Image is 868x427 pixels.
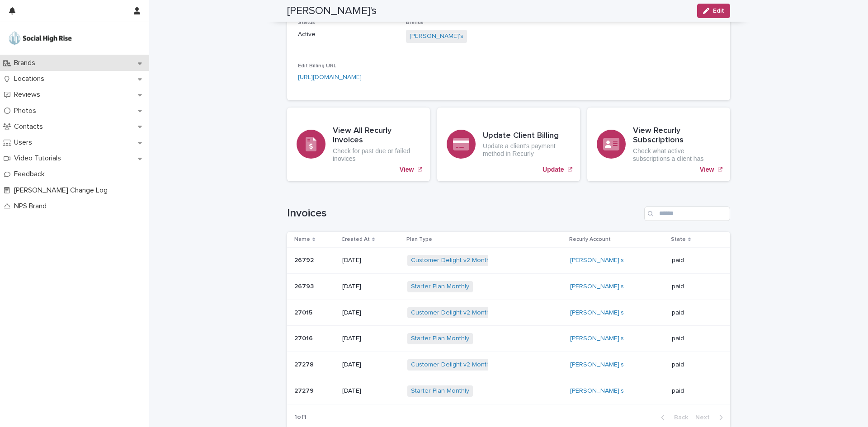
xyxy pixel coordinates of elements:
[411,361,495,369] a: Customer Delight v2 Monthly
[411,309,495,317] a: Customer Delight v2 Monthly
[411,257,495,264] a: Customer Delight v2 Monthly
[7,29,73,47] img: o5DnuTxEQV6sW9jFYBBf
[692,413,730,422] button: Next
[669,414,688,421] span: Back
[671,235,686,244] p: State
[10,90,47,99] p: Reviews
[342,283,400,291] p: [DATE]
[341,235,370,244] p: Created At
[700,166,714,174] p: View
[287,326,730,352] tr: 2701627016 [DATE]Starter Plan Monthly [PERSON_NAME]'s paid
[294,333,315,343] p: 27016
[10,170,52,178] p: Feedback
[10,107,43,115] p: Photos
[10,138,39,147] p: Users
[294,281,316,291] p: 26793
[697,4,730,18] button: Edit
[287,273,730,300] tr: 2679326793 [DATE]Starter Plan Monthly [PERSON_NAME]'s paid
[633,147,721,163] p: Check what active subscriptions a client has
[333,126,420,145] h3: View All Recurly Invoices
[633,126,721,145] h3: View Recurly Subscriptions
[298,63,336,69] span: Edit Billing URL
[287,378,730,404] tr: 2727927279 [DATE]Starter Plan Monthly [PERSON_NAME]'s paid
[411,283,469,291] a: Starter Plan Monthly
[654,413,692,422] button: Back
[570,361,624,369] a: [PERSON_NAME]'s
[294,359,316,369] p: 27278
[10,202,54,211] p: NPS Brand
[298,30,395,39] p: Active
[569,235,611,244] p: Recurly Account
[437,108,580,181] a: Update
[400,166,414,174] p: View
[287,300,730,326] tr: 2701527015 [DATE]Customer Delight v2 Monthly [PERSON_NAME]'s paid
[10,122,50,131] p: Contacts
[342,387,400,395] p: [DATE]
[570,309,624,317] a: [PERSON_NAME]'s
[672,387,716,395] p: paid
[570,335,624,343] a: [PERSON_NAME]'s
[406,20,424,25] span: Brands
[294,255,316,264] p: 26792
[10,75,52,83] p: Locations
[342,335,400,343] p: [DATE]
[342,309,400,317] p: [DATE]
[644,206,730,221] input: Search
[695,414,715,421] span: Next
[298,20,315,25] span: Status
[333,147,420,163] p: Check for past due or failed inovices
[410,32,463,41] a: [PERSON_NAME]'s
[287,5,377,18] h2: [PERSON_NAME]'s
[287,207,641,220] h1: Invoices
[542,166,564,174] p: Update
[672,257,716,264] p: paid
[483,131,571,141] h3: Update Client Billing
[10,186,115,195] p: [PERSON_NAME] Change Log
[298,74,362,80] a: [URL][DOMAIN_NAME]
[570,283,624,291] a: [PERSON_NAME]'s
[294,385,316,395] p: 27279
[294,307,314,317] p: 27015
[411,335,469,343] a: Starter Plan Monthly
[672,309,716,317] p: paid
[483,142,571,158] p: Update a client's payment method in Recurly
[411,387,469,395] a: Starter Plan Monthly
[570,387,624,395] a: [PERSON_NAME]'s
[342,257,400,264] p: [DATE]
[342,361,400,369] p: [DATE]
[10,59,42,67] p: Brands
[672,361,716,369] p: paid
[287,352,730,378] tr: 2727827278 [DATE]Customer Delight v2 Monthly [PERSON_NAME]'s paid
[10,154,68,163] p: Video Tutorials
[672,283,716,291] p: paid
[287,108,430,181] a: View
[406,235,432,244] p: Plan Type
[287,247,730,273] tr: 2679226792 [DATE]Customer Delight v2 Monthly [PERSON_NAME]'s paid
[672,335,716,343] p: paid
[587,108,730,181] a: View
[713,8,724,14] span: Edit
[570,257,624,264] a: [PERSON_NAME]'s
[294,235,310,244] p: Name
